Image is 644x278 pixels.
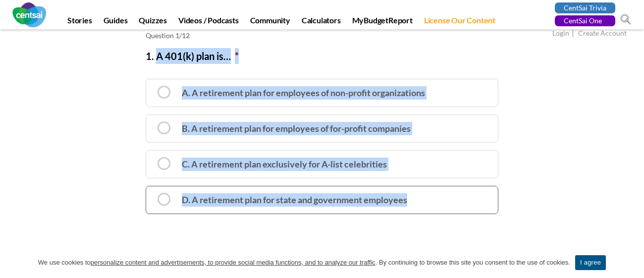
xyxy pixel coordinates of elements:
label: C. A retirement plan exclusively for A-list celebrities [146,150,498,178]
u: personalize content and advertisements, to provide social media functions, and to analyze our tra... [91,259,376,266]
a: CentSai Trivia [555,2,615,13]
label: B. A retirement plan for employees of for-profit companies [146,114,498,143]
a: I agree [627,258,637,268]
a: Quizzes [134,15,172,29]
a: License Our Content [419,15,500,29]
a: Login [552,29,569,39]
label: A. A retirement plan for employees of non-profit organizations [146,79,498,107]
a: Guides [99,15,133,29]
a: Community [245,15,295,29]
a: MyBudgetReport [347,15,418,29]
a: CentSai One [555,15,615,26]
img: CentSai [12,2,46,27]
a: Create Account [578,29,627,39]
a: I agree [575,255,606,270]
a: Calculators [297,15,346,29]
label: D. A retirement plan for state and government employees [146,186,498,214]
label: 1. A 401(k) plan is… [146,48,239,64]
a: Stories [62,15,97,29]
span: | [571,28,577,39]
span: We use cookies to . By continuing to browse this site you consent to the use of cookies. [38,258,570,268]
a: Videos / Podcasts [173,15,244,29]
